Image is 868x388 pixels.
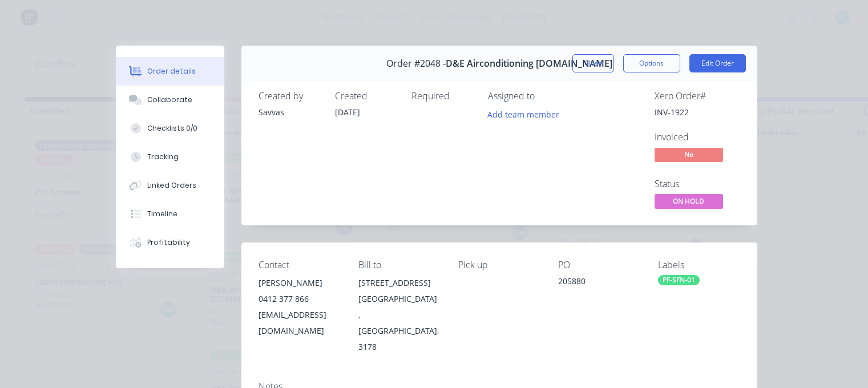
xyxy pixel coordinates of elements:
div: [GEOGRAPHIC_DATA] , [GEOGRAPHIC_DATA], 3178 [358,291,440,355]
div: Tracking [147,152,179,162]
button: Linked Orders [116,171,224,200]
button: Order details [116,57,224,86]
div: Xero Order # [655,91,740,102]
div: INV-1922 [655,106,740,118]
span: D&E Airconditioning [DOMAIN_NAME] [446,58,612,69]
div: 205880 [558,275,640,291]
button: Profitability [116,228,224,257]
div: Labels [658,260,740,270]
div: Linked Orders [147,180,196,191]
div: [EMAIL_ADDRESS][DOMAIN_NAME] [259,307,340,339]
div: Created by [259,91,321,102]
button: Close [572,54,614,72]
div: Pick up [458,260,540,270]
span: [DATE] [335,107,360,118]
div: Timeline [147,209,177,219]
div: PO [558,260,640,270]
span: ON HOLD [655,194,723,208]
span: No [655,148,723,162]
button: Add team member [481,106,565,122]
div: 0412 377 866 [259,291,340,307]
button: Timeline [116,200,224,228]
div: [PERSON_NAME]0412 377 866[EMAIL_ADDRESS][DOMAIN_NAME] [259,275,340,339]
button: Options [623,54,680,72]
button: Add team member [488,106,566,122]
button: Edit Order [689,54,746,72]
div: Created [335,91,398,102]
button: Collaborate [116,86,224,114]
button: Tracking [116,143,224,171]
div: Checklists 0/0 [147,123,197,134]
div: Status [655,179,740,189]
div: PF-SFN-01 [658,275,700,285]
div: [STREET_ADDRESS][GEOGRAPHIC_DATA] , [GEOGRAPHIC_DATA], 3178 [358,275,440,355]
div: Assigned to [488,91,602,102]
div: Contact [259,260,340,270]
div: [STREET_ADDRESS] [358,275,440,291]
div: Collaborate [147,95,192,105]
div: Order details [147,66,196,76]
div: Profitability [147,237,190,248]
div: Invoiced [655,132,740,143]
div: [PERSON_NAME] [259,275,340,291]
div: Savvas [259,106,321,118]
button: Checklists 0/0 [116,114,224,143]
span: Order #2048 - [386,58,446,69]
div: Bill to [358,260,440,270]
div: Required [411,91,474,102]
button: ON HOLD [655,194,723,211]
